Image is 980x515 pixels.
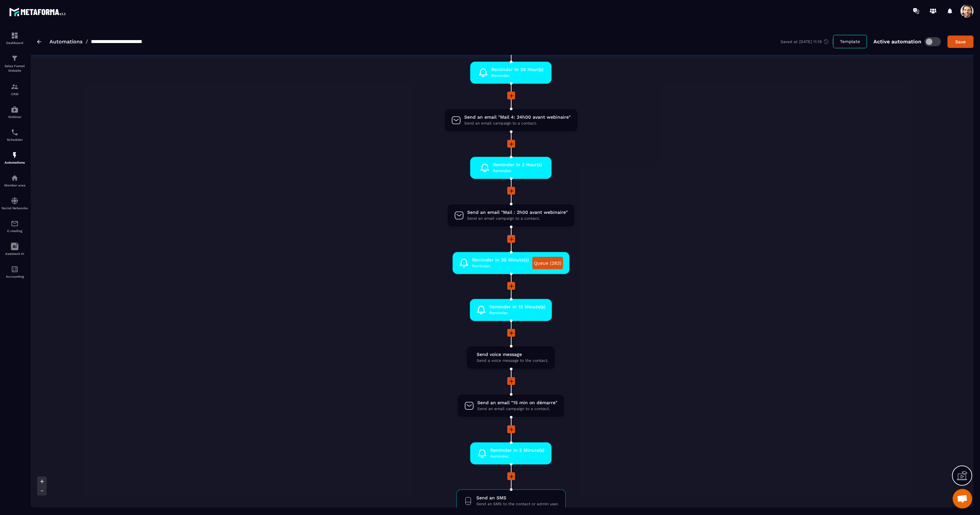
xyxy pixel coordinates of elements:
span: Reminder. [490,453,544,460]
a: automationsautomationsAutomations [2,146,28,169]
span: Send a voice message to the contact. [477,358,548,364]
a: Assistant AI [2,238,28,260]
p: Member area [2,184,28,187]
a: accountantaccountantAccounting [2,260,28,283]
img: accountant [11,265,19,273]
p: Sales Funnel Website [2,64,28,73]
p: Assistant AI [2,252,28,256]
img: automations [11,151,19,159]
span: Send an email "Mail 4: 24h00 avant webinaire" [464,114,571,120]
a: automationsautomationsWebinar [2,101,28,124]
p: CRM [2,92,28,96]
span: Send voice message [477,351,548,358]
button: Save [947,36,973,48]
a: formationformationSales Funnel Website [2,50,28,78]
span: Send an SMS [476,495,559,501]
div: Saved at [781,39,833,45]
span: Send an SMS to the contact or admin user. [476,501,559,507]
a: emailemailE-mailing [2,215,28,238]
a: Automations [50,38,82,45]
span: / [86,38,88,45]
a: Queue (283) [532,257,563,269]
p: Social Networks [2,206,28,210]
span: Send an email "Mail : 2h00 avant webinaire" [467,209,568,215]
img: formation [11,54,19,62]
span: Reminder. [472,263,529,269]
img: social-network [11,197,19,205]
span: Send an email "15 min on démarre" [477,400,557,406]
p: E-mailing [2,229,28,233]
p: Dashboard [2,41,28,45]
img: email [11,220,19,228]
span: Send an email campaign to a contact. [464,120,571,126]
a: formationformationDashboard [2,27,28,50]
p: Automations [2,161,28,164]
a: schedulerschedulerScheduler [2,124,28,146]
p: Webinar [2,115,28,119]
img: scheduler [11,128,19,136]
p: Accounting [2,275,28,278]
img: formation [11,83,19,91]
span: Reminder. [493,168,542,174]
p: [DATE] 11:19 [799,39,822,44]
div: Mở cuộc trò chuyện [953,489,972,508]
span: Reminder in 5 Minute(s) [490,447,544,453]
a: formationformationCRM [2,78,28,101]
span: Reminder. [491,73,543,79]
p: Scheduler [2,138,28,141]
div: Save [952,38,969,45]
img: automations [11,174,19,182]
span: Reminder in 30 Minute(s) [472,257,529,263]
span: Reminder in 15 Minute(s) [489,304,545,310]
span: Send an email campaign to a contact. [467,215,568,222]
a: social-networksocial-networkSocial Networks [2,192,28,215]
p: Active automation [873,38,921,45]
img: logo [9,6,68,18]
span: Reminder. [489,310,545,316]
span: Reminder in 2 Hour(s) [493,162,542,168]
button: Template [833,35,867,48]
img: formation [11,32,19,39]
span: Reminder in 24 Hour(s) [491,66,543,73]
img: automations [11,106,19,113]
a: automationsautomationsMember area [2,169,28,192]
img: arrow [37,40,41,44]
span: Send an email campaign to a contact. [477,406,557,412]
